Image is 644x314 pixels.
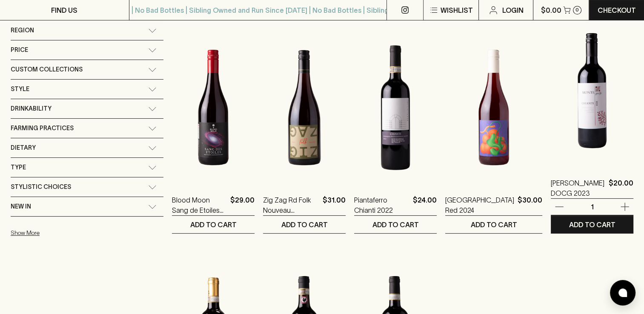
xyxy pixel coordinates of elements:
[11,182,71,192] span: Stylistic Choices
[11,201,31,212] span: New In
[518,195,542,215] p: $30.00
[172,216,255,233] button: ADD TO CART
[551,16,633,165] img: Monteguelfo Chianti DOCG 2023
[354,33,437,182] img: Piantaferro Chianti 2022
[263,33,346,182] img: Zig Zag Rd Folk Nouveau Sangiovese 2023
[11,25,34,36] span: Region
[575,8,579,12] p: 0
[11,138,163,157] div: Dietary
[441,5,473,15] p: Wishlist
[172,195,227,215] a: Blood Moon Sang de Etoiles Sangiovese 2024
[323,195,346,215] p: $31.00
[11,119,163,138] div: Farming Practices
[11,123,74,134] span: Farming Practices
[11,40,163,60] div: Price
[569,220,615,230] p: ADD TO CART
[445,216,542,233] button: ADD TO CART
[11,60,163,79] div: Custom Collections
[11,197,163,216] div: New In
[582,202,602,211] p: 1
[263,216,346,233] button: ADD TO CART
[190,220,236,230] p: ADD TO CART
[11,99,163,118] div: Drinkability
[445,195,514,215] a: [GEOGRAPHIC_DATA] Red 2024
[551,216,633,233] button: ADD TO CART
[11,84,29,94] span: Style
[11,177,163,197] div: Stylistic Choices
[372,220,418,230] p: ADD TO CART
[11,45,28,55] span: Price
[551,178,605,198] a: [PERSON_NAME] DOCG 2023
[502,5,523,15] p: Login
[11,103,52,114] span: Drinkability
[598,5,636,15] p: Checkout
[11,143,36,153] span: Dietary
[172,33,255,182] img: Blood Moon Sang de Etoiles Sangiovese 2024
[230,195,255,215] p: $29.00
[11,224,122,242] button: Show More
[609,178,633,198] p: $20.00
[281,220,327,230] p: ADD TO CART
[470,220,517,230] p: ADD TO CART
[541,5,561,15] p: $0.00
[354,216,437,233] button: ADD TO CART
[413,195,437,215] p: $24.00
[263,195,319,215] a: Zig Zag Rd Folk Nouveau Sangiovese 2023
[354,195,409,215] a: Piantaferro Chianti 2022
[445,33,542,182] img: Parco Valley Light Red 2024
[51,5,77,15] p: FIND US
[11,158,163,177] div: Type
[11,21,163,40] div: Region
[11,162,26,173] span: Type
[11,64,83,75] span: Custom Collections
[11,80,163,99] div: Style
[618,288,627,297] img: bubble-icon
